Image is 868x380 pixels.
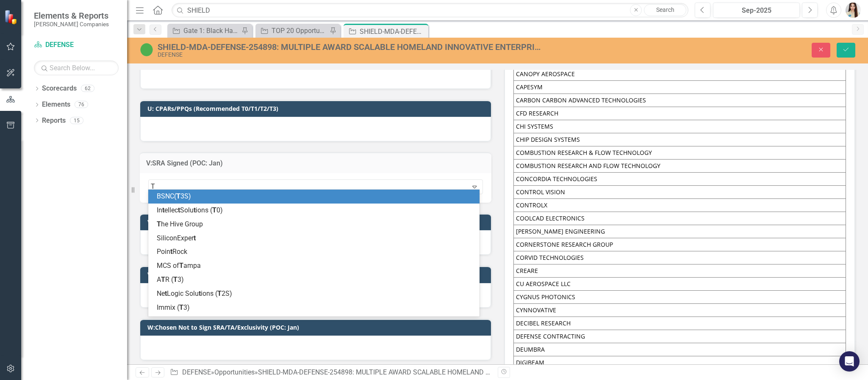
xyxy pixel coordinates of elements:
[179,303,183,311] span: T
[158,42,542,52] div: SHIELD-MDA-DEFENSE-254898: MULTIPLE AWARD SCALABLE HOMELAND INNOVATIVE ENTERPRISE LAYERED DEFENSE...
[217,289,222,297] span: T
[513,317,846,330] td: DECIBEL RESEARCH
[194,234,196,242] span: t
[169,25,239,36] a: Gate 1: Black Hat Schedule Report
[199,289,201,297] span: t
[513,356,846,369] td: DIGIBEAM
[157,248,187,256] span: Poin Rock
[513,278,846,291] td: CU AEROSPACE LLC
[182,368,211,376] a: DEFENSE
[42,84,77,94] a: Scorecards
[75,101,88,108] div: 76
[42,100,70,110] a: Elements
[157,220,161,228] span: T
[214,368,255,376] a: Opportunities
[147,271,487,278] h3: V2:Exclusivity Agreement Signed (POC: Jan)
[513,94,846,107] td: CARBON CARBON ADVANCED TECHNOLOGIES
[194,206,196,214] span: t
[644,4,686,16] a: Search
[272,25,327,36] div: TOP 20 Opportunities ([DATE] Process)
[170,368,491,377] div: » »
[161,275,165,284] span: T
[179,262,183,270] span: T
[513,173,846,186] td: CONCORDIA TECHNOLOGIES
[158,52,542,58] div: DEFENSE
[513,330,846,343] td: DEFENSE CONTRACTING
[513,68,846,81] td: CANOPY AEROSPACE
[34,61,119,75] input: Search Below...
[713,3,800,18] button: Sep-2025
[513,120,846,133] td: CHI SYSTEMS
[258,25,327,36] a: TOP 20 Opportunities ([DATE] Process)
[513,107,846,120] td: CFD RESEARCH
[147,105,487,112] h3: U: CPARs/PPQs (Recommended T0/T1/T2/T3)
[157,192,191,200] span: BSNC( 3S)
[513,251,846,264] td: CORVID TECHNOLOGIES
[34,11,109,21] span: Elements & Reports
[157,234,196,242] span: SiliconExper
[839,351,860,372] div: Open Intercom Messenger
[157,262,201,270] span: MCS of ampa
[173,275,177,284] span: T
[157,220,203,228] span: he Hive Group
[513,212,846,225] td: COOLCAD ELECTRONICS
[176,192,180,200] span: T
[172,3,688,18] input: Search ClearPoint...
[157,289,232,297] span: Ne Logic Solu ions ( 2S)
[157,275,184,284] span: A R ( 3)
[513,225,846,238] td: [PERSON_NAME] ENGINEERING
[157,206,223,214] span: In ellec Solu ions ( 0)
[147,219,487,225] h3: V1:TA Signed (POC: Jan)
[513,291,846,304] td: CYGNUS PHOTONICS
[513,238,846,251] td: CORNERSTONE RESEARCH GROUP
[4,10,19,25] img: ClearPoint Strategy
[157,303,190,311] span: Immix ( 3)
[70,117,83,124] div: 15
[513,160,846,173] td: COMBUSTION RESEARCH AND FLOW TECHNOLOGY
[846,3,861,18] img: Janieva Castro
[34,21,109,28] small: [PERSON_NAME] Companies
[183,25,239,36] div: Gate 1: Black Hat Schedule Report
[165,289,167,297] span: t
[513,343,846,356] td: DEUMBRA
[513,146,846,160] td: COMBUSTION RESEARCH & FLOW TECHNOLOGY
[81,85,94,92] div: 62
[178,206,180,214] span: t
[513,186,846,199] td: CONTROL VISION
[513,199,846,212] td: CONTROLX
[162,206,164,214] span: t
[258,368,810,376] div: SHIELD-MDA-DEFENSE-254898: MULTIPLE AWARD SCALABLE HOMELAND INNOVATIVE ENTERPRISE LAYERED DEFENSE...
[716,6,797,16] div: Sep-2025
[42,116,66,126] a: Reports
[513,133,846,146] td: CHIP DESIGN SYSTEMS
[513,304,846,317] td: CYNNOVATIVE
[513,264,846,278] td: CREARE
[146,160,485,167] h3: V:SRA Signed (POC: Jan)
[360,26,426,37] div: SHIELD-MDA-DEFENSE-254898: MULTIPLE AWARD SCALABLE HOMELAND INNOVATIVE ENTERPRISE LAYERED DEFENSE...
[212,206,216,214] span: T
[34,40,119,50] a: DEFENSE
[170,248,172,256] span: t
[140,43,153,56] img: Active
[147,324,487,330] h3: W:Chosen Not to Sign SRA/TA/Exclusivity (POC: Jan)
[513,81,846,94] td: CAPESYM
